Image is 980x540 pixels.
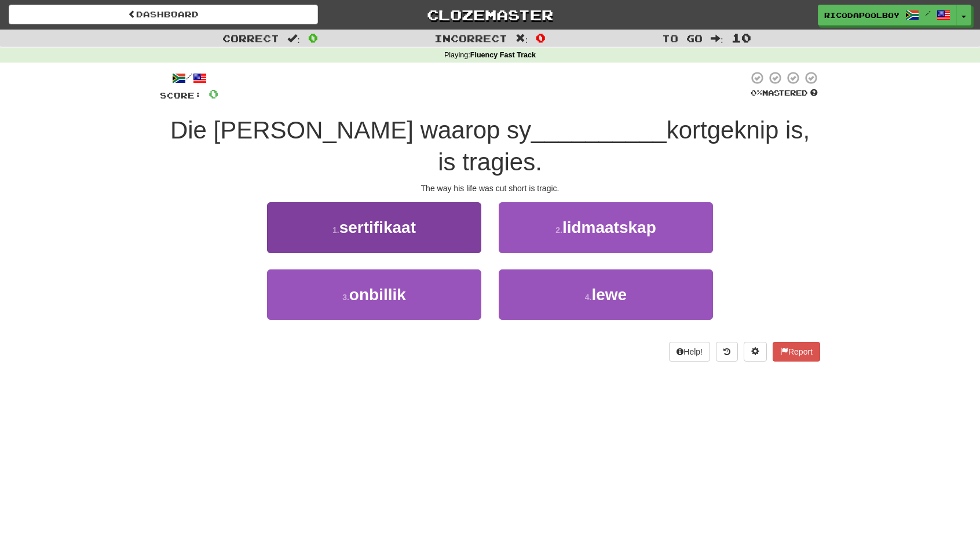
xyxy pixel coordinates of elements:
[160,183,820,194] div: The way his life was cut short is tragic.
[732,31,751,45] span: 10
[349,286,406,304] span: onbillik
[335,5,645,25] a: Clozemaster
[9,5,318,24] a: Dashboard
[470,51,536,59] strong: Fluency Fast Track
[716,342,738,362] button: Round history (alt+y)
[438,116,810,176] span: kortgeknip is, is tragies.
[591,286,627,304] span: lewe
[160,90,202,100] span: Score:
[818,5,957,25] a: ricodapoolboy /
[585,293,592,302] small: 4 .
[267,202,481,253] button: 1.sertifikaat
[342,293,349,302] small: 3 .
[751,88,762,97] span: 0 %
[925,9,931,17] span: /
[515,34,528,43] span: :
[531,116,667,144] span: __________
[267,269,481,320] button: 3.onbillik
[209,86,218,101] span: 0
[308,31,318,45] span: 0
[536,31,546,45] span: 0
[160,71,218,85] div: /
[332,225,339,235] small: 1 .
[562,218,656,236] span: lidmaatskap
[748,88,820,98] div: Mastered
[824,10,899,20] span: ricodapoolboy
[339,218,416,236] span: sertifikaat
[499,269,713,320] button: 4.lewe
[669,342,710,362] button: Help!
[434,32,507,44] span: Incorrect
[222,32,279,44] span: Correct
[555,225,562,235] small: 2 .
[499,202,713,253] button: 2.lidmaatskap
[662,32,703,44] span: To go
[170,116,531,144] span: Die [PERSON_NAME] waarop sy
[711,34,723,43] span: :
[287,34,300,43] span: :
[773,342,820,362] button: Report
